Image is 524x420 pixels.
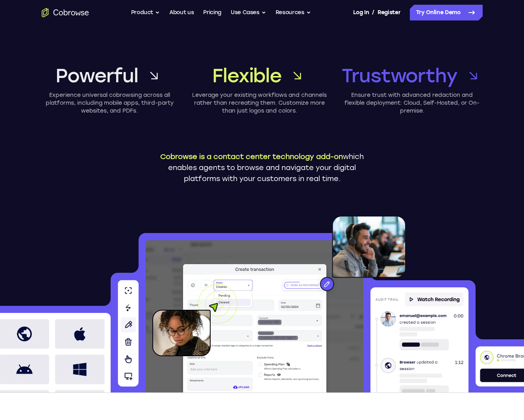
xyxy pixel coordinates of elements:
[410,5,483,20] a: Try Online Demo
[192,63,328,88] a: Flexible
[372,8,374,17] span: /
[192,91,328,115] p: Leverage your existing workflows and channels rather than recreating them. Customize more than ju...
[342,91,483,115] p: Ensure trust with advanced redaction and flexible deployment: Cloud, Self-Hosted, or On-premise.
[118,280,139,387] img: Agent tools
[276,5,311,20] button: Resources
[154,151,370,184] p: which enables agents to browse and navigate your digital platforms with your customers in real time.
[180,263,330,392] img: Agent and customer interacting during a co-browsing session
[378,5,400,20] a: Register
[476,346,524,387] img: Device info with connect button
[42,91,178,115] p: Experience universal cobrowsing across all platforms, including mobile apps, third-party websites...
[131,5,160,20] button: Product
[42,8,89,17] a: Go to the home page
[231,5,266,20] button: Use Cases
[342,63,483,88] a: Trustworthy
[370,287,468,392] img: Audit trail
[342,63,457,88] span: Trustworthy
[146,240,364,392] img: Blurry app dashboard
[169,5,194,20] a: About us
[152,284,237,356] img: A customer holding their phone
[42,63,178,88] a: Powerful
[203,5,221,20] a: Pricing
[160,152,343,161] span: Cobrowse is a contact center technology add-on
[56,63,138,88] span: Powerful
[284,216,406,299] img: An agent with a headset
[353,5,369,20] a: Log In
[212,63,281,88] span: Flexible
